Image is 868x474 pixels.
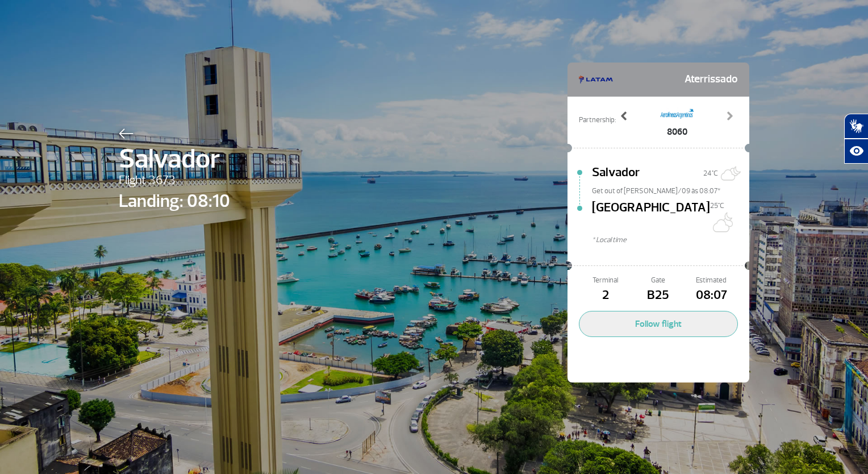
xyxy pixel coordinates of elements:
[579,311,738,337] button: Follow flight
[579,275,632,286] span: Terminal
[632,275,685,286] span: Gate
[685,275,738,286] span: Estimated
[844,139,868,164] button: Abrir recursos assistivos.
[710,211,733,234] img: Algumas nuvens
[579,115,616,126] span: Partnership:
[710,201,724,210] span: 25°C
[592,198,710,235] span: [GEOGRAPHIC_DATA]
[718,162,741,185] img: Muitas nuvens
[119,171,230,190] span: Flight 3673
[119,188,230,215] span: Landing: 08:10
[579,286,632,305] span: 2
[844,114,868,139] button: Abrir tradutor de língua de sinais.
[685,286,738,305] span: 08:07
[632,286,685,305] span: B25
[592,235,749,246] span: * Local time
[592,163,640,186] span: Salvador
[660,125,694,139] span: 8060
[685,68,738,91] span: Aterrissado
[592,186,749,194] span: Get out of [PERSON_NAME]/09 às 08:07*
[703,169,718,178] span: 24°C
[119,139,230,180] span: Salvador
[844,114,868,164] div: Plugin de acessibilidade da Hand Talk.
